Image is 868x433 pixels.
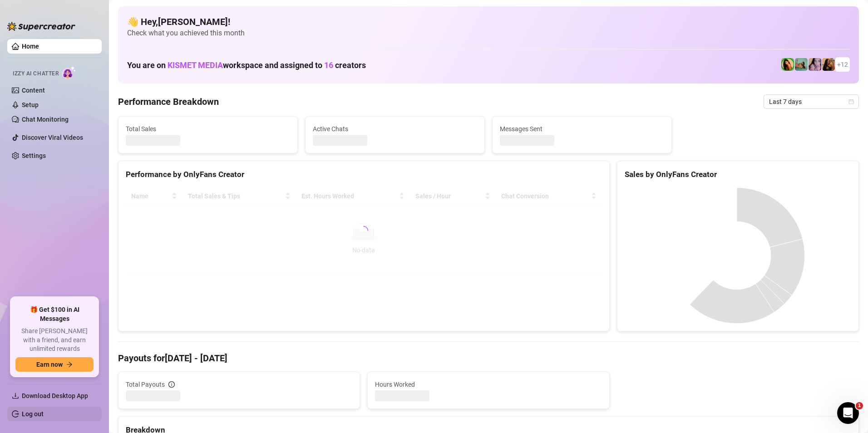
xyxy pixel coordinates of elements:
[781,58,794,71] img: Jade
[127,15,850,28] h4: 👋 Hey, [PERSON_NAME] !
[625,168,851,181] div: Sales by OnlyFans Creator
[324,60,333,70] span: 16
[769,95,853,108] span: Last 7 days
[62,66,76,79] img: AI Chatter
[15,327,94,354] span: Share [PERSON_NAME] with a friend, and earn unlimited rewards
[22,43,39,50] a: Home
[118,95,219,108] h4: Performance Breakdown
[856,402,863,409] span: 1
[22,101,39,108] a: Setup
[22,116,69,123] a: Chat Monitoring
[359,226,368,235] span: loading
[22,392,88,399] span: Download Desktop App
[36,361,63,368] span: Earn now
[848,99,854,104] span: calendar
[15,357,94,372] button: Earn nowarrow-right
[22,134,83,141] a: Discover Viral Videos
[22,152,46,159] a: Settings
[126,124,290,134] span: Total Sales
[12,392,19,399] span: download
[837,402,859,424] iframe: Intercom live chat
[127,28,850,38] span: Check what you achieved this month
[500,124,664,134] span: Messages Sent
[809,58,821,71] img: Lea
[7,22,75,31] img: logo-BBDzfeDw.svg
[313,124,477,134] span: Active Chats
[168,381,175,388] span: info-circle
[127,60,366,70] h1: You are on workspace and assigned to creators
[15,305,94,323] span: 🎁 Get $100 in AI Messages
[795,58,808,71] img: Boo VIP
[126,168,602,181] div: Performance by OnlyFans Creator
[168,60,223,70] span: KISMET MEDIA
[118,352,859,364] h4: Payouts for [DATE] - [DATE]
[375,379,602,389] span: Hours Worked
[837,59,848,69] span: + 12
[822,58,835,71] img: Lucy
[13,69,59,78] span: Izzy AI Chatter
[126,379,165,389] span: Total Payouts
[66,361,73,368] span: arrow-right
[22,87,45,94] a: Content
[22,410,44,418] a: Log out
